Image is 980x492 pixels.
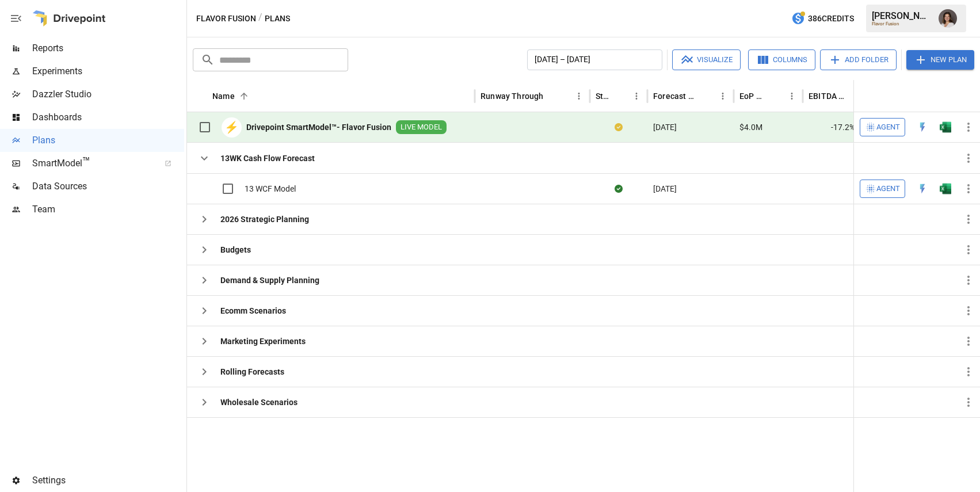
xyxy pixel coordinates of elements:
[748,49,815,70] button: Columns
[940,121,951,133] img: g5qfjXmAAAAABJRU5ErkJggg==
[396,122,447,133] span: LIVE MODEL
[964,88,980,104] button: Sort
[917,121,928,133] img: quick-edit-flash.b8aec18c.svg
[544,88,560,104] button: Sort
[940,121,951,133] div: Open in Excel
[32,157,152,170] span: SmartModel
[220,305,286,316] b: Ecomm Scenarios
[831,121,855,133] span: -17.2%
[258,12,262,26] div: /
[220,366,284,377] b: Rolling Forecasts
[212,91,235,101] div: Name
[245,183,296,194] span: 13 WCF Model
[672,49,741,70] button: Visualize
[32,203,184,216] span: Team
[784,88,800,104] button: EoP Cash column menu
[246,121,391,133] b: Drivepoint SmartModel™- Flavor Fusion
[32,134,184,147] span: Plans
[481,91,543,101] div: Runway Through
[739,91,767,101] div: EoP Cash
[220,335,306,347] b: Marketing Experiments
[596,91,611,101] div: Status
[647,173,734,204] div: [DATE]
[860,180,905,198] button: Agent
[917,183,928,194] div: Open in Quick Edit
[917,121,928,133] div: Open in Quick Edit
[32,64,184,78] span: Experiments
[220,152,315,164] b: 13WK Cash Flow Forecast
[876,182,900,196] span: Agent
[872,21,932,26] div: Flavor Fusion
[612,88,628,104] button: Sort
[82,155,90,169] span: ™
[220,396,298,408] b: Wholesale Scenarios
[848,88,864,104] button: Sort
[940,183,951,194] img: g5qfjXmAAAAABJRU5ErkJggg==
[32,41,184,55] span: Reports
[768,88,784,104] button: Sort
[917,183,928,194] img: quick-edit-flash.b8aec18c.svg
[715,88,731,104] button: Forecast start column menu
[876,121,900,134] span: Agent
[527,49,662,70] button: [DATE] – [DATE]
[32,87,184,101] span: Dazzler Studio
[932,2,964,35] button: Franziska Ibscher
[653,91,697,101] div: Forecast start
[906,50,974,70] button: New Plan
[32,110,184,124] span: Dashboards
[615,121,623,133] div: Your plan has changes in Excel that are not reflected in the Drivepoint Data Warehouse, select "S...
[220,244,251,255] b: Budgets
[32,180,184,193] span: Data Sources
[222,117,242,138] div: ⚡
[808,12,854,26] span: 386 Credits
[571,88,587,104] button: Runway Through column menu
[647,112,734,143] div: [DATE]
[809,91,847,101] div: EBITDA Margin
[220,274,319,286] b: Demand & Supply Planning
[872,10,932,21] div: [PERSON_NAME]
[615,183,623,194] div: Sync complete
[236,88,252,104] button: Sort
[787,8,859,29] button: 386Credits
[939,9,957,28] img: Franziska Ibscher
[820,49,897,70] button: Add Folder
[739,121,762,133] span: $4.0M
[220,213,309,225] b: 2026 Strategic Planning
[628,88,645,104] button: Status column menu
[699,88,715,104] button: Sort
[32,474,184,487] span: Settings
[196,12,256,26] button: Flavor Fusion
[860,118,905,136] button: Agent
[940,183,951,194] div: Open in Excel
